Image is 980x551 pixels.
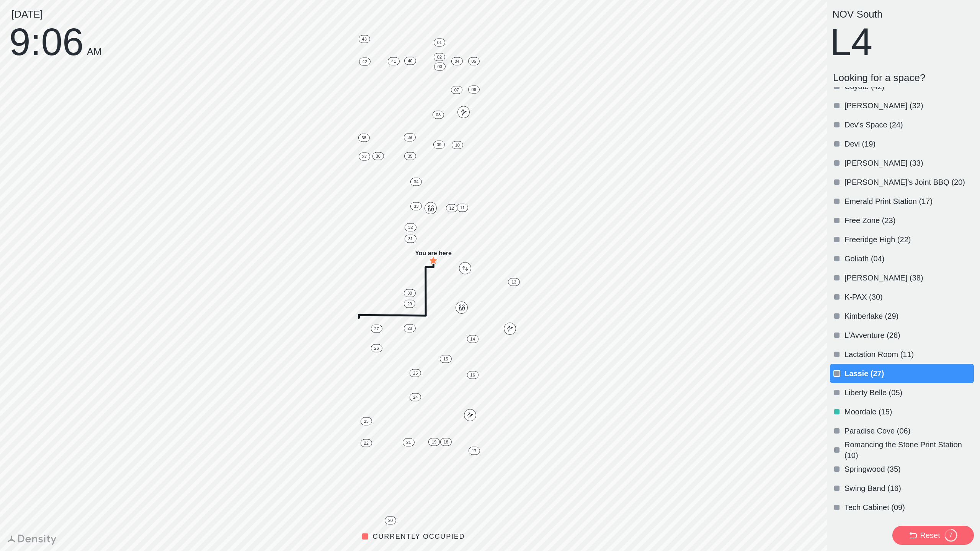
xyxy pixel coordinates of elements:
p: K-PAX (30) [844,292,972,302]
p: Free Zone (23) [844,215,972,226]
p: Moordale (15) [844,406,972,417]
p: [PERSON_NAME]'s Joint BBQ (20) [844,177,972,187]
p: Freeridge High (22) [844,234,972,245]
p: Dev's Space (24) [844,119,972,130]
p: Looking for a space? [833,72,974,84]
p: Lactation Room (11) [844,349,972,360]
p: Emerald Print Station (17) [844,196,972,207]
div: Reset [920,530,940,541]
p: Tech Cabinet (09) [844,502,972,513]
p: Romancing the Stone Print Station (10) [844,439,972,461]
p: [PERSON_NAME] (32) [844,100,972,111]
div: 7 [944,531,958,539]
p: [PERSON_NAME] (33) [844,158,972,168]
p: Swing Band (16) [844,483,972,494]
p: Lassie (27) [844,368,972,379]
p: Devi (19) [844,139,972,149]
p: Paradise Cove (06) [844,425,972,436]
button: Reset7 [892,526,974,545]
p: Kimberlake (29) [844,311,972,321]
p: [PERSON_NAME] (38) [844,272,972,283]
p: Springwood (35) [844,464,972,474]
p: Liberty Belle (05) [844,387,972,398]
p: L'Avventure (26) [844,330,972,341]
p: Goliath (04) [844,253,972,264]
